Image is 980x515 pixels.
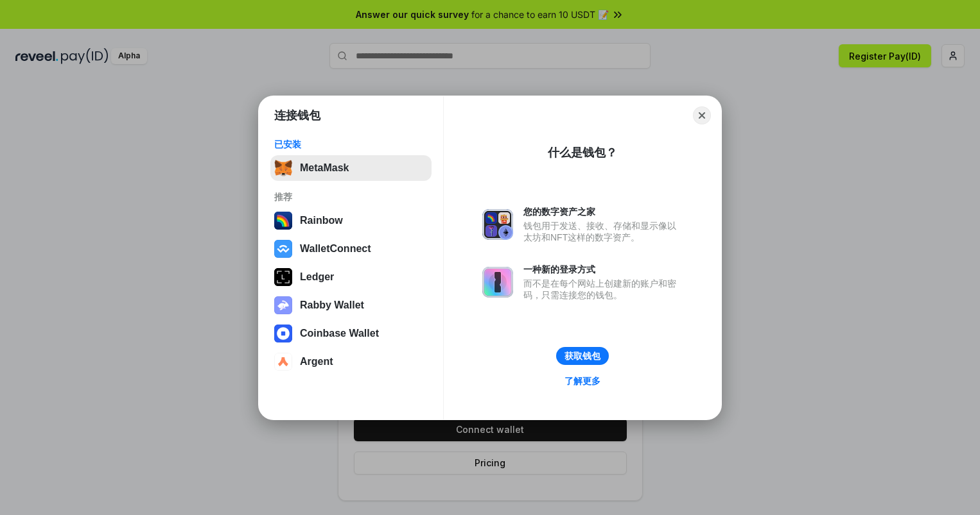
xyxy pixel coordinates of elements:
div: 了解更多 [564,375,600,387]
button: Close [693,106,711,124]
img: svg+xml,%3Csvg%20xmlns%3D%22http%3A%2F%2Fwww.w3.org%2F2000%2Fsvg%22%20fill%3D%22none%22%20viewBox... [482,209,513,240]
div: 获取钱包 [564,350,600,362]
button: Ledger [270,264,432,290]
img: svg+xml,%3Csvg%20fill%3D%22none%22%20height%3D%2233%22%20viewBox%3D%220%200%2035%2033%22%20width%... [274,159,292,177]
div: Ledger [300,271,334,283]
div: 钱包用于发送、接收、存储和显示像以太坊和NFT这样的数字资产。 [523,220,683,243]
div: Coinbase Wallet [300,328,379,339]
div: 推荐 [274,191,428,203]
button: Coinbase Wallet [270,321,432,346]
div: 而不是在每个网站上创建新的账户和密码，只需连接您的钱包。 [523,278,683,301]
img: svg+xml,%3Csvg%20xmlns%3D%22http%3A%2F%2Fwww.w3.org%2F2000%2Fsvg%22%20fill%3D%22none%22%20viewBox... [274,296,292,314]
div: 您的数字资产之家 [523,206,683,217]
button: Rabby Wallet [270,292,432,318]
div: WalletConnect [300,243,371,255]
button: WalletConnect [270,236,432,262]
img: svg+xml,%3Csvg%20width%3D%22120%22%20height%3D%22120%22%20viewBox%3D%220%200%20120%20120%22%20fil... [274,212,292,230]
img: svg+xml,%3Csvg%20width%3D%2228%22%20height%3D%2228%22%20viewBox%3D%220%200%2028%2028%22%20fill%3D... [274,353,292,371]
div: Rainbow [300,215,343,226]
div: 已安装 [274,139,428,150]
div: Rabby Wallet [300,300,364,311]
button: Argent [270,349,432,375]
div: 什么是钱包？ [548,145,617,160]
div: MetaMask [300,162,349,174]
a: 了解更多 [557,373,608,389]
button: MetaMask [270,155,432,181]
h1: 连接钱包 [274,108,320,123]
div: 一种新的登录方式 [523,264,683,275]
img: svg+xml,%3Csvg%20width%3D%2228%22%20height%3D%2228%22%20viewBox%3D%220%200%2028%2028%22%20fill%3D... [274,240,292,258]
img: svg+xml,%3Csvg%20xmlns%3D%22http%3A%2F%2Fwww.w3.org%2F2000%2Fsvg%22%20width%3D%2228%22%20height%3... [274,268,292,286]
button: Rainbow [270,208,432,233]
img: svg+xml,%3Csvg%20xmlns%3D%22http%3A%2F%2Fwww.w3.org%2F2000%2Fsvg%22%20fill%3D%22none%22%20viewBox... [482,267,513,298]
button: 获取钱包 [556,347,609,365]
img: svg+xml,%3Csvg%20width%3D%2228%22%20height%3D%2228%22%20viewBox%3D%220%200%2028%2028%22%20fill%3D... [274,325,292,342]
div: Argent [300,356,333,367]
